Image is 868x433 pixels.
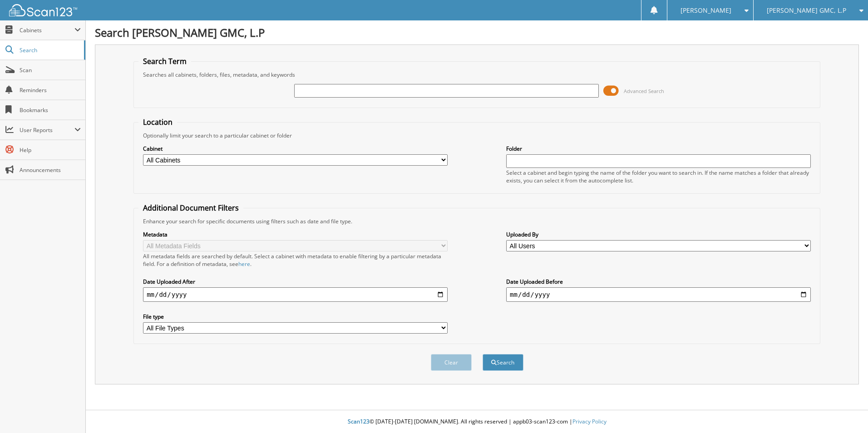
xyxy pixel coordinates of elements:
[20,106,81,114] span: Bookmarks
[483,354,523,371] button: Search
[506,231,811,238] label: Uploaded By
[138,71,815,79] div: Searches all cabinets, folders, files, metadata, and keywords
[20,66,81,74] span: Scan
[506,278,811,285] label: Date Uploaded Before
[143,231,448,238] label: Metadata
[143,278,448,285] label: Date Uploaded After
[624,88,664,94] span: Advanced Search
[20,166,81,174] span: Announcements
[138,117,177,127] legend: Location
[138,56,191,66] legend: Search Term
[20,86,81,94] span: Reminders
[767,8,846,13] span: [PERSON_NAME] GMC, L.P
[681,8,731,13] span: [PERSON_NAME]
[431,354,472,371] button: Clear
[506,287,811,302] input: end
[506,169,811,184] div: Select a cabinet and begin typing the name of the folder you want to search in. If the name match...
[20,146,81,154] span: Help
[143,313,448,320] label: File type
[20,46,79,54] span: Search
[143,145,448,153] label: Cabinet
[143,252,448,268] div: All metadata fields are searched by default. Select a cabinet with metadata to enable filtering b...
[95,25,859,40] h1: Search [PERSON_NAME] GMC, L.P
[86,411,868,433] div: © [DATE]-[DATE] [DOMAIN_NAME]. All rights reserved | appb03-scan123-com |
[238,260,250,268] a: here
[572,418,607,425] a: Privacy Policy
[138,132,815,139] div: Optionally limit your search to a particular cabinet or folder
[506,145,811,153] label: Folder
[9,4,77,16] img: scan123-logo-white.svg
[143,287,448,302] input: start
[138,203,243,213] legend: Additional Document Filters
[138,217,815,225] div: Enhance your search for specific documents using filters such as date and file type.
[348,418,370,425] span: Scan123
[20,26,74,34] span: Cabinets
[20,126,74,134] span: User Reports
